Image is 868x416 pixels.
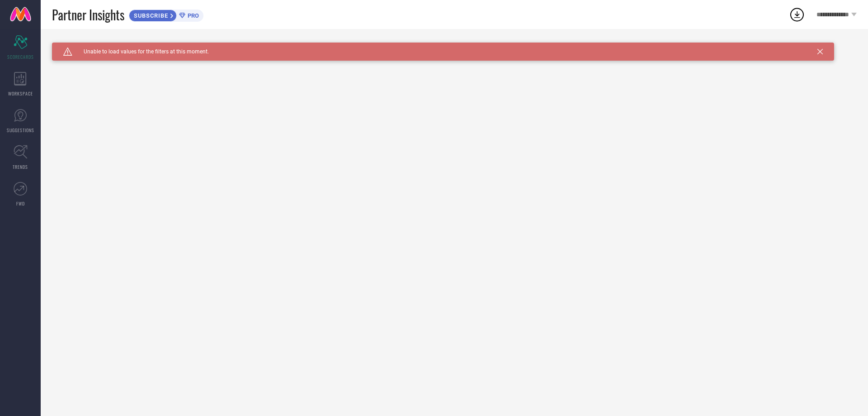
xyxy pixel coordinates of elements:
span: Unable to load values for the filters at this moment. [72,48,209,55]
span: FWD [16,200,25,207]
span: PRO [185,12,199,19]
span: SUGGESTIONS [7,127,34,134]
span: SCORECARDS [7,53,34,60]
span: TRENDS [13,163,28,170]
div: Unable to load filters at this moment. Please try later. [52,43,857,50]
a: SUBSCRIBEPRO [129,7,203,22]
div: Open download list [789,6,805,23]
span: WORKSPACE [8,90,33,97]
span: Partner Insights [52,5,124,24]
span: SUBSCRIBE [129,12,170,19]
